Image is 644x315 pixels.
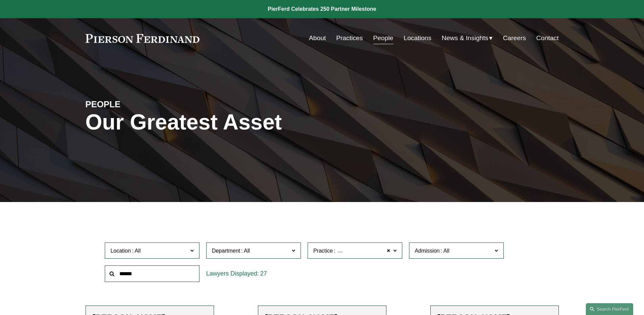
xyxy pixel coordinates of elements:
[536,32,558,45] a: Contact
[309,32,326,45] a: About
[503,32,526,45] a: Careers
[336,32,363,45] a: Practices
[86,110,401,135] h1: Our Greatest Asset
[415,248,440,254] span: Admission
[336,247,429,255] span: Professional and Management Liability
[313,248,333,254] span: Practice
[111,248,131,254] span: Location
[373,32,393,45] a: People
[260,270,267,277] span: 27
[212,248,240,254] span: Department
[404,32,431,45] a: Locations
[442,32,488,44] span: News & Insights
[442,32,493,45] a: folder dropdown
[586,303,633,315] a: Search this site
[86,99,204,110] h4: PEOPLE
